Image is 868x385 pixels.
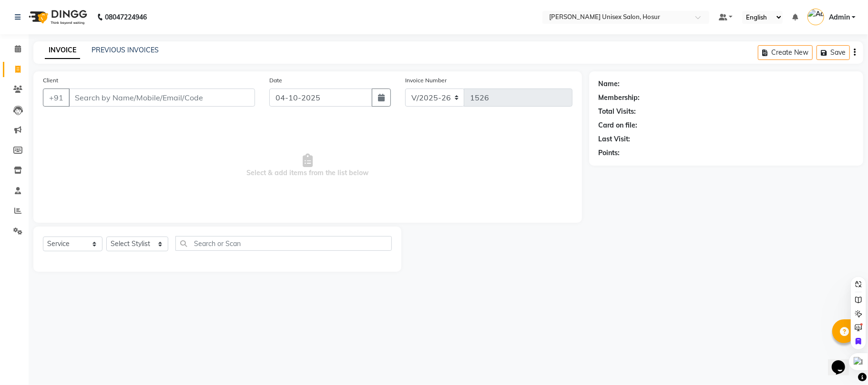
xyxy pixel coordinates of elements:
label: Client [43,76,58,85]
button: Save [817,45,850,60]
div: Membership: [599,93,640,103]
b: 08047224946 [105,4,147,30]
img: Admin [807,9,824,25]
button: Create New [758,45,813,60]
div: Points: [599,148,620,158]
button: +91 [43,89,70,107]
div: Name: [599,79,620,89]
div: Total Visits: [599,107,636,117]
div: Last Visit: [599,134,631,144]
div: Card on file: [599,120,638,130]
span: Select & add items from the list below [43,118,572,213]
input: Search or Scan [175,236,392,251]
span: Admin [829,12,850,22]
input: Search by Name/Mobile/Email/Code [69,89,255,107]
a: INVOICE [45,42,80,59]
a: PREVIOUS INVOICES [92,46,159,54]
img: logo [24,4,90,30]
iframe: chat widget [828,347,858,375]
label: Invoice Number [405,76,447,85]
label: Date [269,76,282,85]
